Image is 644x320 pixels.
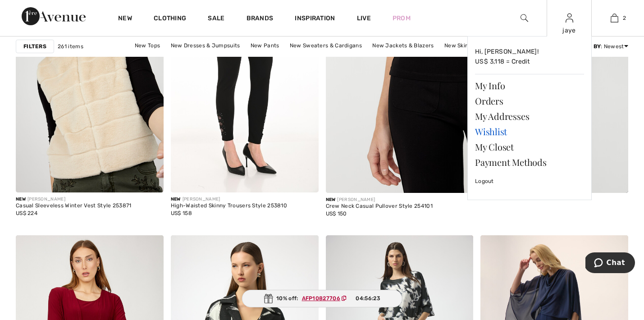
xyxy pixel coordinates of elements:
a: Hi, [PERSON_NAME]! US$ 3,118 = Credit [475,44,584,70]
img: Gift.svg [264,294,273,303]
img: My Bag [611,13,618,23]
span: New [171,197,181,202]
a: Live [357,14,371,23]
a: Logout [475,170,584,192]
div: [PERSON_NAME] [16,196,132,203]
a: Prom [393,14,411,23]
iframe: Opens a widget where you can chat to one of our agents [585,252,635,275]
div: Crew Neck Casual Pullover Style 254101 [326,203,433,210]
a: New Pants [246,40,284,51]
div: High-Waisted Skinny Trousers Style 253810 [171,203,287,209]
span: 261 items [58,42,83,50]
span: New [16,197,26,202]
span: 2 [623,14,626,22]
a: Payment Methods [475,155,584,170]
div: [PERSON_NAME] [171,196,287,203]
a: New Sweaters & Cardigans [285,40,366,51]
a: Sign In [566,14,573,22]
img: My Info [566,13,573,23]
a: 2 [592,13,636,23]
div: [PERSON_NAME] [326,197,433,203]
span: Inspiration [295,14,335,24]
a: New Dresses & Jumpsuits [166,40,245,51]
div: 10% off: [242,290,402,307]
ins: AFP10827706 [302,295,340,302]
a: My Closet [475,139,584,155]
a: My Info [475,78,584,93]
a: New Skirts [440,40,477,51]
a: Wishlist [475,124,584,139]
div: : Newest [576,42,628,50]
span: Hi, [PERSON_NAME]! [475,48,539,55]
a: Sale [208,14,224,24]
a: Clothing [154,14,186,24]
div: jaye [547,26,591,35]
img: search the website [521,13,528,23]
span: US$ 150 [326,210,347,217]
a: Brands [247,14,274,24]
a: My Addresses [475,109,584,124]
span: 04:56:23 [356,294,380,302]
a: New Jackets & Blazers [368,40,438,51]
a: New Tops [130,40,164,51]
span: New [326,197,336,202]
div: Casual Sleeveless Winter Vest Style 253871 [16,203,132,209]
a: Orders [475,93,584,109]
span: US$ 224 [16,210,37,216]
a: New [118,14,132,24]
span: US$ 158 [171,210,192,216]
strong: Filters [23,42,46,50]
img: 1ère Avenue [22,7,86,25]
